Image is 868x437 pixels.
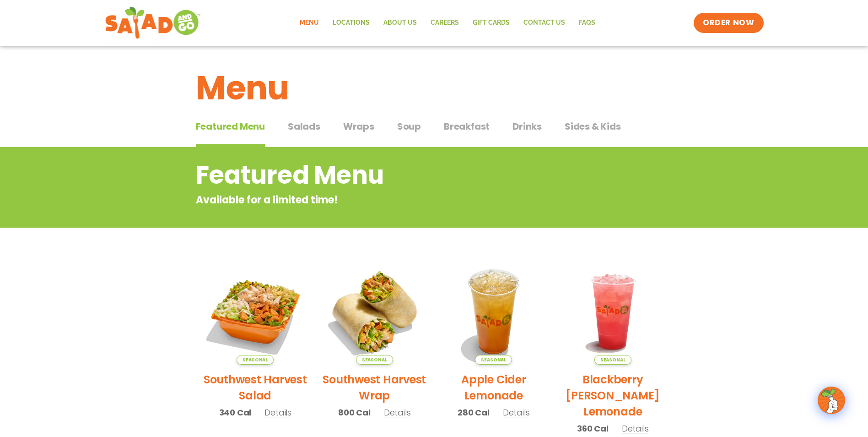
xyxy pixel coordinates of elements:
[105,5,201,41] img: new-SAG-logo-768×292
[196,63,673,113] h1: Menu
[203,259,308,365] img: Product photo for Southwest Harvest Salad
[203,371,308,404] h2: Southwest Harvest Salad
[441,259,547,365] img: Product photo for Apple Cider Lemonade
[458,406,490,419] span: 280 Cal
[196,157,599,194] h2: Featured Menu
[343,120,374,133] span: Wraps
[594,355,631,365] span: Seasonal
[694,13,763,33] a: ORDER NOW
[577,422,609,435] span: 360 Cal
[264,407,291,418] span: Details
[703,17,754,28] span: ORDER NOW
[293,12,602,33] nav: Menu
[338,406,371,419] span: 800 Cal
[565,120,621,133] span: Sides & Kids
[622,423,649,434] span: Details
[377,12,424,33] a: About Us
[819,388,844,413] img: wpChatIcon
[441,371,547,404] h2: Apple Cider Lemonade
[293,12,326,33] a: Menu
[326,12,377,33] a: Locations
[288,120,320,133] span: Salads
[424,12,466,33] a: Careers
[572,12,602,33] a: FAQs
[356,355,393,365] span: Seasonal
[397,120,421,133] span: Soup
[560,371,666,420] h2: Blackberry [PERSON_NAME] Lemonade
[322,259,427,365] img: Product photo for Southwest Harvest Wrap
[503,407,530,418] span: Details
[475,355,512,365] span: Seasonal
[219,406,252,419] span: 340 Cal
[196,120,265,133] span: Featured Menu
[384,407,411,418] span: Details
[512,120,542,133] span: Drinks
[444,120,490,133] span: Breakfast
[237,355,274,365] span: Seasonal
[196,116,673,147] div: Tabbed content
[466,12,517,33] a: GIFT CARDS
[322,371,427,404] h2: Southwest Harvest Wrap
[560,259,666,365] img: Product photo for Blackberry Bramble Lemonade
[196,192,599,208] p: Available for a limited time!
[517,12,572,33] a: Contact Us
